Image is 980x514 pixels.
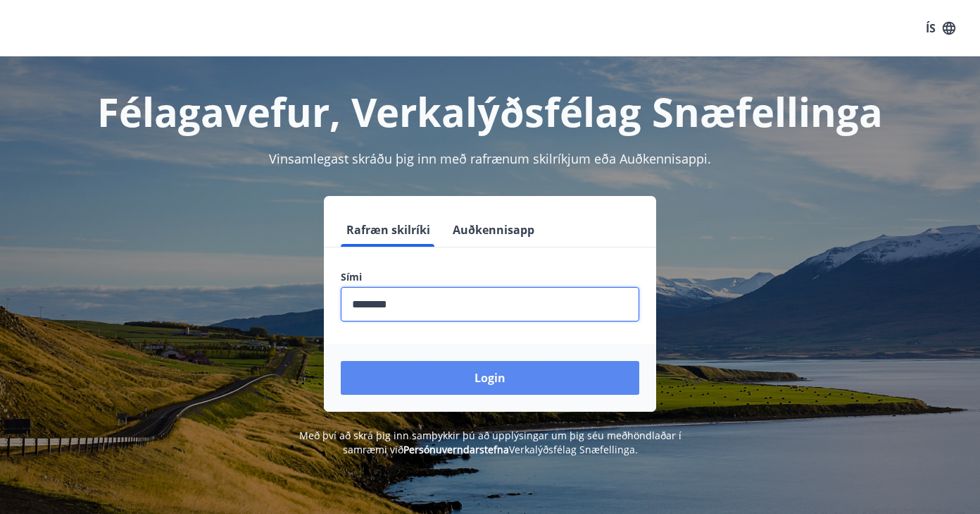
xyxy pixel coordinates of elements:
[341,361,639,395] button: Login
[299,429,681,456] span: Með því að skrá þig inn samþykkir þú að upplýsingar um þig séu meðhöndlaðar í samræmi við Verkalý...
[341,213,436,247] button: Rafræn skilríki
[403,443,509,456] a: Persónuverndarstefna
[341,270,639,284] label: Sími
[447,213,540,247] button: Auðkennisapp
[17,85,963,138] h1: Félagavefur, Verkalýðsfélag Snæfellinga
[918,16,963,41] button: ÍS
[269,150,711,167] span: Vinsamlegast skráðu þig inn með rafrænum skilríkjum eða Auðkennisappi.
